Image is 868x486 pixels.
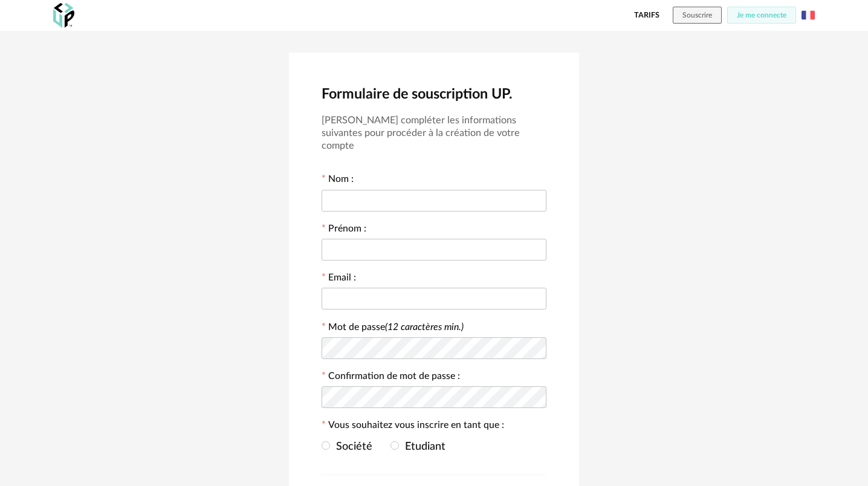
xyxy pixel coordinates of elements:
i: (12 caractères min.) [385,322,464,332]
label: Nom : [322,175,354,187]
label: Prénom : [322,224,366,236]
a: Tarifs [634,7,659,24]
img: OXP [53,3,74,28]
span: Je me connecte [737,11,786,19]
label: Vous souhaitez vous inscrire en tant que : [322,421,504,433]
h3: [PERSON_NAME] compléter les informations suivantes pour procéder à la création de votre compte [322,114,546,152]
span: Etudiant [399,441,445,452]
img: fr [802,8,815,22]
label: Mot de passe [328,322,464,332]
label: Email : [322,273,356,285]
span: Souscrire [682,11,712,19]
button: Souscrire [673,7,722,24]
h2: Formulaire de souscription UP. [322,85,546,103]
label: Confirmation de mot de passe : [322,372,460,384]
span: Société [330,441,372,452]
button: Je me connecte [727,7,796,24]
